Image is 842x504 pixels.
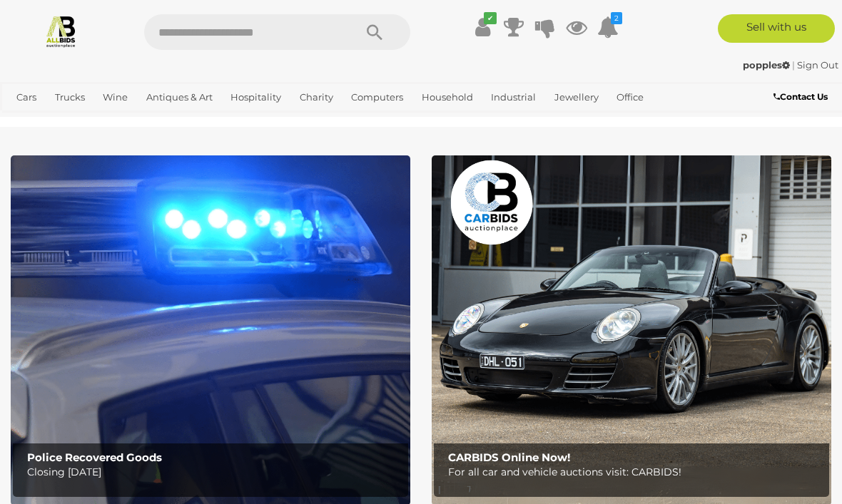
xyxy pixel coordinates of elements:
[448,451,570,464] b: CARBIDS Online Now!
[141,86,218,109] a: Antiques & Art
[27,463,402,481] p: Closing [DATE]
[773,91,828,102] b: Contact Us
[416,86,479,109] a: Household
[339,14,410,50] button: Search
[225,86,287,109] a: Hospitality
[549,86,604,109] a: Jewellery
[44,14,78,48] img: Allbids.com.au
[49,86,91,109] a: Trucks
[294,86,339,109] a: Charity
[345,86,409,109] a: Computers
[448,463,823,481] p: For all car and vehicle auctions visit: CARBIDS!
[743,59,790,71] strong: popples
[485,86,542,109] a: Industrial
[773,89,831,105] a: Contact Us
[743,59,792,71] a: popples
[718,14,835,43] a: Sell with us
[472,14,493,40] a: ✔
[792,59,795,71] span: |
[59,109,171,133] a: [GEOGRAPHIC_DATA]
[11,86,42,109] a: Cars
[797,59,838,71] a: Sign Out
[27,451,162,464] b: Police Recovered Goods
[11,109,51,133] a: Sports
[97,86,133,109] a: Wine
[611,12,622,24] i: 2
[484,12,497,24] i: ✔
[611,86,649,109] a: Office
[597,14,619,40] a: 2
